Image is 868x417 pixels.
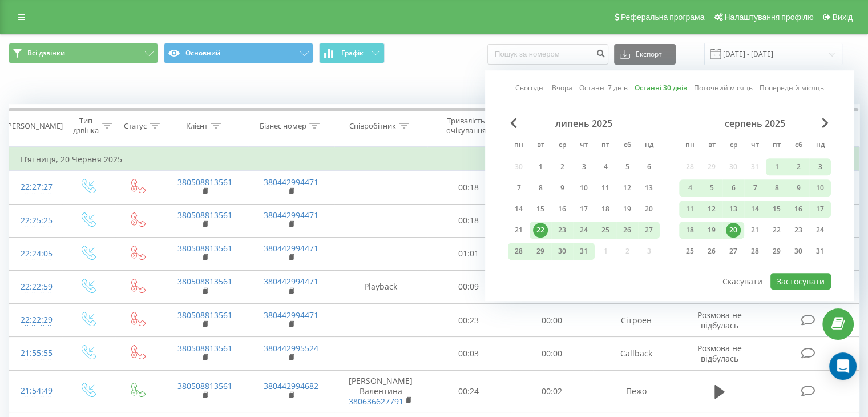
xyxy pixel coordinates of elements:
[573,158,595,175] div: чт 3 лип 2025 р.
[683,244,697,259] div: 25
[770,273,831,290] button: Застосувати
[576,181,591,195] div: 10
[427,270,510,303] td: 00:09
[809,222,831,239] div: нд 24 серп 2025 р.
[576,244,591,259] div: 31
[768,137,785,154] abbr: п’ятниця
[21,243,51,265] div: 22:24:05
[616,179,638,197] div: сб 12 лип 2025 р.
[722,179,744,197] div: ср 6 серп 2025 р.
[641,223,656,238] div: 27
[788,179,809,197] div: сб 9 серп 2025 р.
[427,337,510,370] td: 00:03
[597,137,614,154] abbr: п’ятниця
[744,243,766,260] div: чт 28 серп 2025 р.
[790,137,807,154] abbr: субота
[164,43,313,63] button: Основний
[533,159,548,174] div: 1
[791,181,806,195] div: 9
[791,223,806,238] div: 23
[748,181,762,195] div: 7
[533,244,548,259] div: 29
[701,243,722,260] div: вт 26 серп 2025 р.
[766,222,788,239] div: пт 22 серп 2025 р.
[809,201,831,218] div: нд 17 серп 2025 р.
[27,49,65,58] span: Всі дзвінки
[264,343,318,354] a: 380442995524
[530,222,551,239] div: вт 22 лип 2025 р.
[748,244,762,259] div: 28
[829,352,857,380] div: Open Intercom Messenger
[551,201,573,218] div: ср 16 лип 2025 р.
[515,83,545,94] a: Сьогодні
[427,171,510,204] td: 00:18
[595,222,616,239] div: пт 25 лип 2025 р.
[510,370,593,412] td: 00:02
[21,176,51,198] div: 22:27:27
[334,370,427,412] td: [PERSON_NAME] Валентина
[616,222,638,239] div: сб 26 лип 2025 р.
[532,137,549,154] abbr: вівторок
[508,222,530,239] div: пн 21 лип 2025 р.
[551,222,573,239] div: ср 23 лип 2025 р.
[725,137,742,154] abbr: середа
[427,204,510,237] td: 00:18
[530,158,551,175] div: вт 1 лип 2025 р.
[508,201,530,218] div: пн 14 лип 2025 р.
[530,179,551,197] div: вт 8 лип 2025 р.
[769,223,784,238] div: 22
[788,201,809,218] div: сб 16 серп 2025 р.
[813,159,827,174] div: 3
[555,223,570,238] div: 23
[616,158,638,175] div: сб 5 лип 2025 р.
[746,137,764,154] abbr: четвер
[769,181,784,195] div: 8
[177,243,232,254] a: 380508813561
[726,181,741,195] div: 6
[264,310,318,320] a: 380442994471
[621,13,705,22] span: Реферальна програма
[788,222,809,239] div: сб 23 серп 2025 р.
[679,201,701,218] div: пн 11 серп 2025 р.
[724,13,813,22] span: Налаштування профілю
[716,273,769,290] button: Скасувати
[552,83,572,94] a: Вчора
[21,210,51,232] div: 22:25:25
[701,179,722,197] div: вт 5 серп 2025 р.
[769,159,784,174] div: 1
[722,243,744,260] div: ср 27 серп 2025 р.
[813,223,827,238] div: 24
[679,243,701,260] div: пн 25 серп 2025 р.
[704,181,719,195] div: 5
[555,202,570,216] div: 16
[510,304,593,337] td: 00:00
[791,202,806,216] div: 16
[640,137,657,154] abbr: неділя
[704,223,719,238] div: 19
[598,159,613,174] div: 4
[598,202,613,216] div: 18
[264,380,318,391] a: 380442994682
[704,244,719,259] div: 26
[791,159,806,174] div: 2
[573,201,595,218] div: чт 17 лип 2025 р.
[349,121,396,131] div: Співробітник
[334,270,427,303] td: Playback
[177,210,232,220] a: 380508813561
[508,243,530,260] div: пн 28 лип 2025 р.
[681,137,699,154] abbr: понеділок
[349,396,403,407] a: 380636627791
[555,159,570,174] div: 2
[744,222,766,239] div: чт 21 серп 2025 р.
[614,44,676,65] button: Експорт
[510,137,527,154] abbr: понеділок
[21,276,51,298] div: 22:22:59
[694,83,753,94] a: Поточний місяць
[788,158,809,175] div: сб 2 серп 2025 р.
[264,243,318,254] a: 380442994471
[576,159,591,174] div: 3
[341,49,364,57] span: Графік
[186,121,208,131] div: Клієнт
[809,243,831,260] div: нд 31 серп 2025 р.
[788,243,809,260] div: сб 30 серп 2025 р.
